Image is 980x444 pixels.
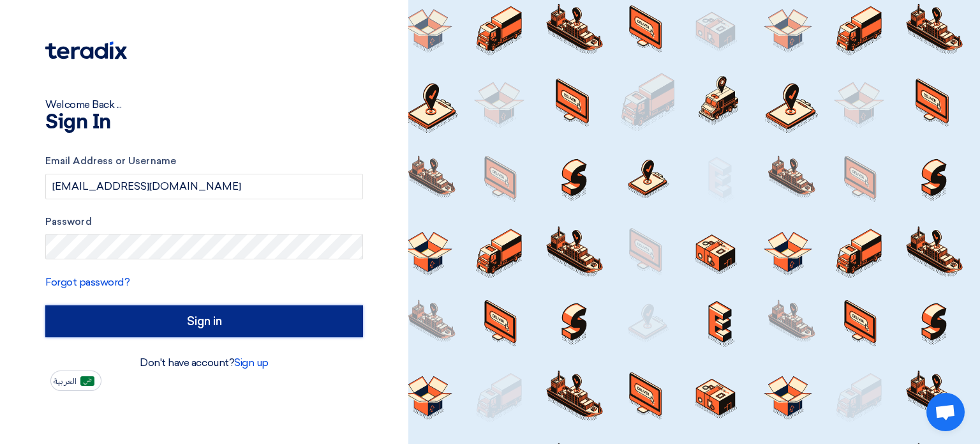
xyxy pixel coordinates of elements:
label: Email Address or Username [45,154,363,169]
h1: Sign In [45,112,363,133]
img: ar-AR.png [80,376,94,386]
button: العربية [50,371,101,391]
div: Don't have account? [45,355,363,371]
a: Sign up [234,356,269,369]
label: Password [45,215,363,229]
img: Teradix logo [45,42,127,59]
span: العربية [54,377,77,386]
a: Forgot password? [45,276,130,288]
input: Enter your business email or username [45,174,363,199]
div: Welcome Back ... [45,97,363,112]
input: Sign in [45,305,363,337]
div: Open chat [926,393,965,431]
